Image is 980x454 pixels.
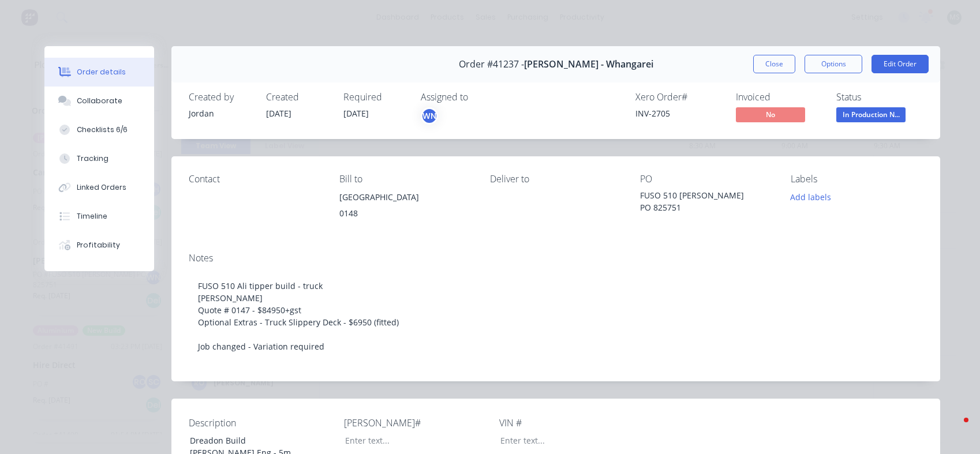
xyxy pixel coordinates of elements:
div: Labels [791,174,923,185]
div: Assigned to [421,92,536,103]
span: No [736,107,805,122]
button: WN [421,107,438,125]
div: Bill to [339,174,472,185]
span: Order #41237 - [459,59,524,70]
div: INV-2705 [635,107,722,119]
button: Order details [44,58,154,87]
div: PO [640,174,772,185]
div: Required [343,92,407,103]
div: Deliver to [490,174,622,185]
button: Linked Orders [44,173,154,202]
div: Invoiced [736,92,822,103]
div: Notes [189,253,923,264]
button: Profitability [44,231,154,260]
span: [DATE] [343,108,369,119]
div: Timeline [77,211,107,222]
div: Contact [189,174,321,185]
div: [GEOGRAPHIC_DATA] [339,189,472,205]
button: In Production N... [836,107,906,125]
button: Collaborate [44,87,154,115]
div: Profitability [77,240,120,250]
div: Jordan [189,107,252,119]
div: Order details [77,67,126,77]
div: Created by [189,92,252,103]
button: Tracking [44,144,154,173]
span: [DATE] [266,108,291,119]
div: Tracking [77,153,109,164]
div: [GEOGRAPHIC_DATA]0148 [339,189,472,226]
div: 0148 [339,205,472,222]
div: Status [836,92,923,103]
div: Collaborate [77,96,122,106]
div: Linked Orders [77,182,126,193]
label: Description [189,416,333,430]
span: In Production N... [836,107,906,122]
div: Created [266,92,330,103]
iframe: Intercom live chat [941,415,968,442]
button: Timeline [44,202,154,231]
button: Close [753,55,795,73]
button: Options [805,55,862,73]
span: [PERSON_NAME] - Whangarei [524,59,653,70]
label: VIN # [499,416,644,430]
button: Add labels [784,189,837,205]
div: Checklists 6/6 [77,125,128,135]
button: Edit Order [871,55,929,73]
button: Checklists 6/6 [44,115,154,144]
label: [PERSON_NAME]# [344,416,488,430]
div: FUSO 510 [PERSON_NAME] PO 825751 [640,189,772,213]
div: FUSO 510 Ali tipper build - truck [PERSON_NAME] Quote # 0147 - $84950+gst Optional Extras - Truck... [189,268,923,364]
div: Xero Order # [635,92,722,103]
